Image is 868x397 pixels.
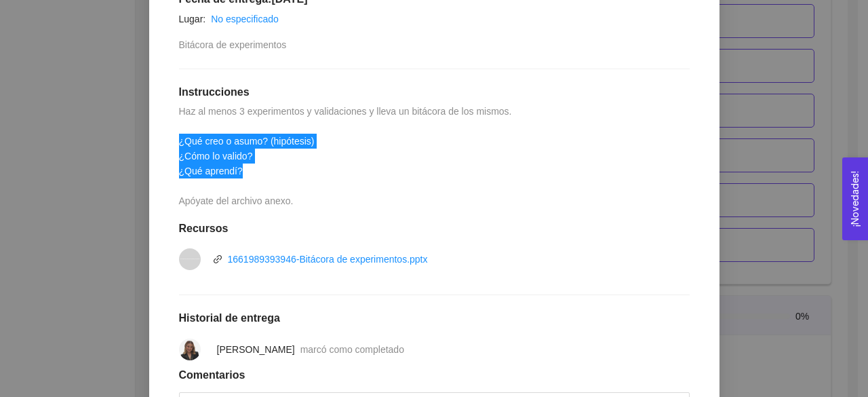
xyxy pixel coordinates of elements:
span: vnd.openxmlformats-officedocument.presentationml.presentation [180,259,200,260]
span: link [213,254,222,264]
span: Haz al menos 3 experimentos y validaciones y lleva un bitácora de los mismos. ¿Qué creo o asumo? ... [179,106,515,206]
h1: Comentarios [179,368,690,382]
h1: Instrucciones [179,86,690,99]
button: Open Feedback Widget [842,157,868,240]
img: 1756940742224-1000114824.jpg [179,339,201,360]
a: 1661989393946-Bitácora de experimentos.pptx [228,254,428,265]
h1: Historial de entrega [179,311,690,325]
span: [PERSON_NAME] [217,344,295,355]
article: Lugar: [179,12,206,26]
span: marcó como completado [300,344,404,355]
h1: Recursos [179,222,690,235]
span: Bitácora de experimentos [179,39,287,50]
a: No especificado [211,14,279,24]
